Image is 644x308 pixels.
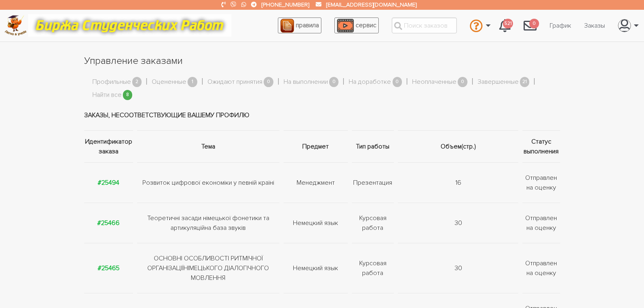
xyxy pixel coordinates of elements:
[282,203,350,243] td: Немецкий язык
[350,203,396,243] td: Курсовая работа
[262,1,309,8] a: [PHONE_NUMBER]
[207,77,262,87] a: Ожидают принятия
[529,19,539,29] span: 0
[98,264,120,272] a: #25465
[282,243,350,293] td: Немецкий язык
[135,203,281,243] td: Теоретичні засади німецької фонетики та артикуляційна база звуків
[520,77,530,87] span: 21
[329,77,339,87] span: 0
[84,100,560,131] td: Заказы, несоответствующие вашему профилю
[284,77,328,87] a: На выполнении
[396,203,521,243] td: 30
[92,90,122,100] a: Найти все
[350,131,396,163] th: Тип работы
[503,19,513,29] span: 521
[520,131,560,163] th: Статус выполнения
[520,243,560,293] td: Отправлен на оценку
[135,131,281,163] th: Тема
[282,163,350,203] td: Менеджмент
[84,54,560,68] h1: Управление заказами
[135,243,281,293] td: ОСНОВНІ ОСОБЛИВОСТІ РИТМІЧНОЇ ОРГАНІЗАЦІЇНІМЕЦЬКОГО ДІАЛОГІЧНОГО МОВЛЕННЯ
[478,77,519,87] a: Завершенные
[282,131,350,163] th: Предмет
[543,18,578,33] a: График
[350,163,396,203] td: Презентация
[356,21,376,29] span: сервис
[280,19,294,33] img: agreement_icon-feca34a61ba7f3d1581b08bc946b2ec1ccb426f67415f344566775c155b7f62c.png
[28,14,231,37] img: motto-12e01f5a76059d5f6a28199ef077b1f78e012cfde436ab5cf1d4517935686d32.gif
[350,243,396,293] td: Курсовая работа
[97,219,120,227] a: #25466
[188,77,197,87] span: 1
[92,77,131,87] a: Профильные
[135,163,281,203] td: Розвиток цифрової економіки у певній країні
[152,77,186,87] a: Оцененные
[264,77,273,87] span: 0
[396,243,521,293] td: 30
[349,77,391,87] a: На доработке
[493,15,517,37] a: 521
[296,21,319,29] span: правила
[4,15,27,36] img: logo-c4363faeb99b52c628a42810ed6dfb4293a56d4e4775eb116515dfe7f33672af.png
[84,131,135,163] th: Идентификатор заказа
[392,17,457,33] input: Поиск заказов
[517,15,543,37] a: 0
[520,203,560,243] td: Отправлен на оценку
[278,17,321,33] a: правила
[393,77,402,87] span: 0
[132,77,142,87] span: 2
[98,179,119,187] a: #25494
[326,1,417,8] a: [EMAIL_ADDRESS][DOMAIN_NAME]
[520,163,560,203] td: Отправлен на оценку
[334,17,379,33] a: сервис
[396,163,521,203] td: 16
[578,18,611,33] a: Заказы
[412,77,456,87] a: Неоплаченные
[396,131,521,163] th: Объем(стр.)
[123,90,133,100] span: 8
[458,77,467,87] span: 0
[337,19,354,33] img: play_icon-49f7f135c9dc9a03216cfdbccbe1e3994649169d890fb554cedf0eac35a01ba8.png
